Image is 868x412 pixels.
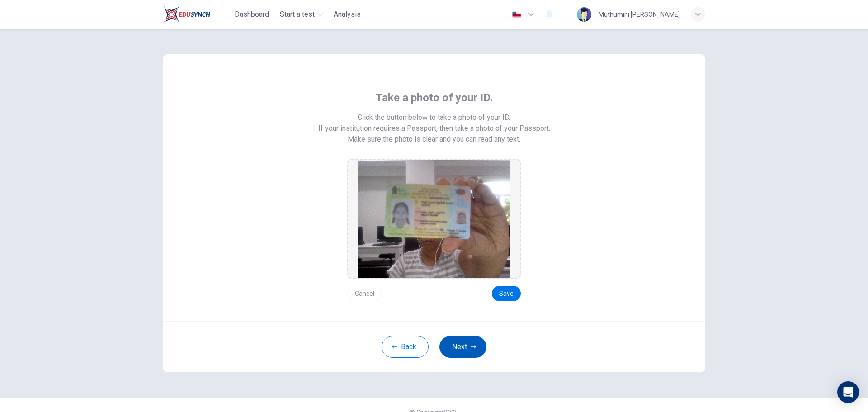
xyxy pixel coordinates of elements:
img: preview screemshot [358,160,510,278]
button: Analysis [330,6,364,23]
button: Dashboard [231,6,273,23]
span: Start a test [280,9,315,20]
span: Make sure the photo is clear and you can read any text. [348,134,520,145]
span: Take a photo of your ID. [376,90,493,105]
div: Open Intercom Messenger [837,381,859,403]
img: en [511,11,522,18]
span: Click the button below to take a photo of your ID. If your institution requires a Passport, then ... [318,112,550,134]
button: Back [382,336,429,358]
button: Save [492,286,521,301]
img: Profile picture [577,7,591,22]
span: Dashboard [235,9,269,20]
button: Start a test [276,6,326,23]
div: Muthumini [PERSON_NAME] [599,9,680,20]
button: Cancel [347,286,382,301]
img: Rosedale logo [163,5,210,24]
span: Analysis [334,9,361,20]
button: Next [439,336,486,358]
a: Rosedale logo [163,5,231,24]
